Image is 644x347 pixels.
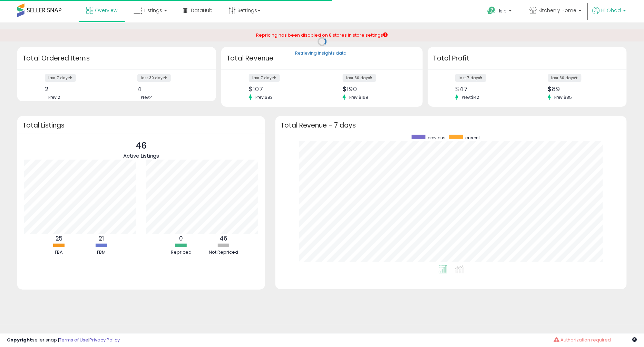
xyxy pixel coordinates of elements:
[343,74,376,82] label: last 30 days
[295,50,349,56] div: Retrieving insights data..
[22,123,260,128] h3: Total Listings
[99,234,104,243] b: 21
[45,85,111,93] div: 2
[144,7,162,14] span: Listings
[249,85,317,93] div: $107
[249,74,280,82] label: last 7 days
[22,54,211,63] h3: Total Ordered Items
[95,7,117,14] span: Overview
[455,74,486,82] label: last 7 days
[498,8,507,14] span: Help
[482,1,519,22] a: Help
[539,7,577,14] span: Kitchenly Home
[137,85,204,93] div: 4
[226,54,418,63] h3: Total Revenue
[160,249,202,256] div: Repriced
[455,85,522,93] div: $47
[346,94,372,100] span: Prev: $169
[466,135,480,141] span: current
[458,94,482,100] span: Prev: $42
[123,139,159,152] p: 46
[433,54,622,63] h3: Total Profit
[487,6,496,15] i: Get Help
[602,7,621,14] span: Hi Ohad
[81,249,122,256] div: FBM
[179,234,183,243] b: 0
[219,234,227,243] b: 46
[137,74,171,82] label: last 30 days
[428,135,446,141] span: previous
[203,249,244,256] div: Not Repriced
[137,94,156,100] span: Prev: 4
[45,74,76,82] label: last 7 days
[191,7,213,14] span: DataHub
[548,85,615,93] div: $89
[593,7,626,22] a: Hi Ohad
[252,94,276,100] span: Prev: $83
[123,152,159,159] span: Active Listings
[343,85,411,93] div: $190
[551,94,576,100] span: Prev: $85
[38,249,80,256] div: FBA
[281,123,622,128] h3: Total Revenue - 7 days
[548,74,582,82] label: last 30 days
[256,32,388,39] div: Repricing has been disabled on 8 stores in store settings
[45,94,64,100] span: Prev: 2
[56,234,62,243] b: 25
